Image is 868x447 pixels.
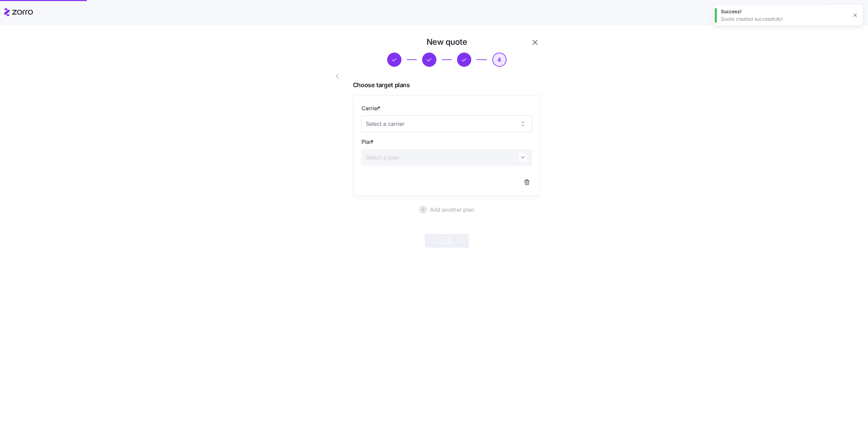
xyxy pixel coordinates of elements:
div: Success! [721,8,848,15]
label: Carrier [361,104,382,113]
input: Select a carrier [361,115,532,132]
span: Add another plan [430,206,474,214]
button: 4 [492,53,507,67]
h1: New quote [427,37,467,47]
button: Add another plan [353,201,541,218]
span: Choose target plans [353,80,541,90]
label: Plan [361,138,375,146]
div: Quote created successfully! [721,16,848,22]
svg: add icon [419,206,427,214]
input: Select a plan [361,149,532,166]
